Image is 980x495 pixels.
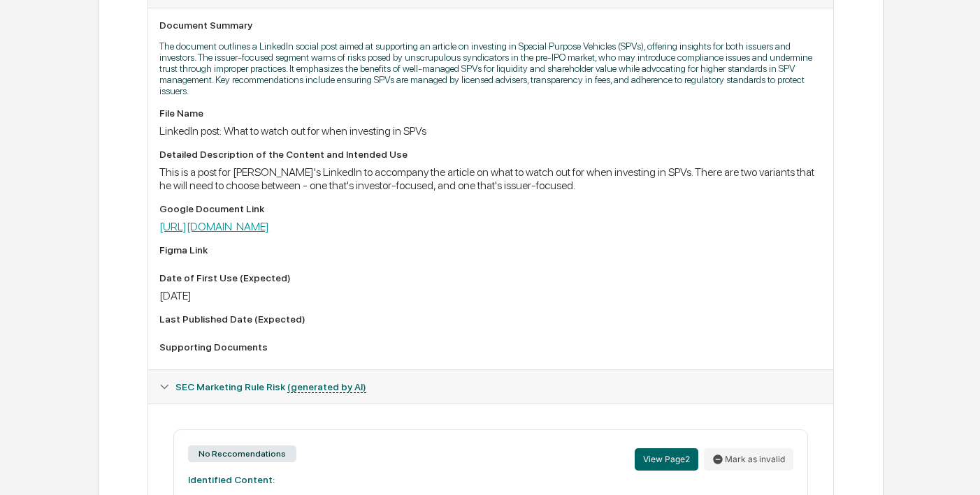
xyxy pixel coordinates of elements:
[159,272,821,283] div: Date of First Use (Expected)
[159,108,821,119] div: File Name
[175,381,366,392] span: SEC Marketing Rule Risk
[159,165,821,192] div: This is a post for [PERSON_NAME]'s LinkedIn to accompany the article on what to watch out for whe...
[188,474,275,485] strong: Identified Content:
[159,124,821,138] div: LinkedIn post: What to watch out for when investing in SPVs
[159,40,821,96] p: The document outlines a LinkedIn social post aimed at supporting an article on investing in Speci...
[159,20,821,31] div: Document Summary
[148,370,833,404] div: SEC Marketing Rule Risk (generated by AI)
[704,448,793,471] button: Mark as invalid
[188,445,296,462] div: No Reccomendations
[635,448,698,471] button: View Page2
[159,341,821,353] div: Supporting Documents
[159,244,821,256] div: Figma Link
[159,313,821,325] div: Last Published Date (Expected)
[159,289,821,302] div: [DATE]
[287,381,366,393] u: (generated by AI)
[159,203,821,214] div: Google Document Link
[159,149,821,160] div: Detailed Description of the Content and Intended Use
[159,220,269,233] a: [URL][DOMAIN_NAME]
[148,8,833,369] div: Document Summary (generated by AI)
